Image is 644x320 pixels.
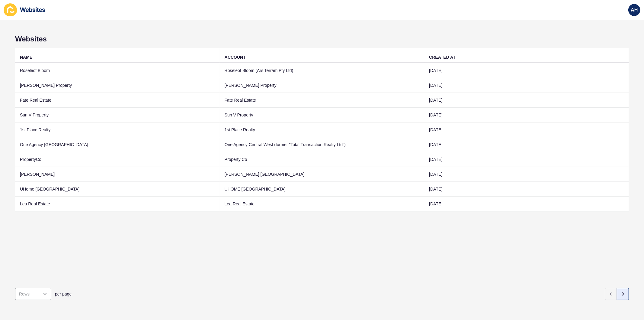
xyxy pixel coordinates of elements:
td: Fate Real Estate [220,93,425,108]
div: open menu [15,288,51,300]
td: [DATE] [424,197,629,211]
td: [DATE] [424,122,629,137]
span: AH [631,7,638,13]
td: [PERSON_NAME] [15,167,220,182]
td: [DATE] [424,108,629,122]
td: [DATE] [424,137,629,152]
td: PropertyCo [15,152,220,167]
td: One Agency [GEOGRAPHIC_DATA] [15,137,220,152]
td: [DATE] [424,167,629,182]
div: CREATED AT [429,54,456,60]
div: NAME [20,54,32,60]
td: [PERSON_NAME] Property [15,78,220,93]
td: 1st Place Realty [220,122,425,137]
td: UHome [GEOGRAPHIC_DATA] [15,182,220,197]
td: Sun V Property [220,108,425,122]
td: Sun V Property [15,108,220,122]
td: [DATE] [424,182,629,197]
td: UHOME [GEOGRAPHIC_DATA] [220,182,425,197]
td: Fate Real Estate [15,93,220,108]
td: Roseleof Bloom [15,63,220,78]
td: 1st Place Realty [15,122,220,137]
td: [PERSON_NAME] [GEOGRAPHIC_DATA] [220,167,425,182]
td: One Agency Central West (former "Total Transaction Realty Ltd") [220,137,425,152]
td: Lea Real Estate [220,197,425,211]
td: [DATE] [424,63,629,78]
td: [PERSON_NAME] Property [220,78,425,93]
div: ACCOUNT [225,54,246,60]
td: Lea Real Estate [15,197,220,211]
td: Roseleof Bloom (Ars Terram Pty Ltd) [220,63,425,78]
td: [DATE] [424,78,629,93]
h1: Websites [15,35,629,43]
td: Property Co [220,152,425,167]
span: per page [55,291,72,297]
td: [DATE] [424,152,629,167]
td: [DATE] [424,93,629,108]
